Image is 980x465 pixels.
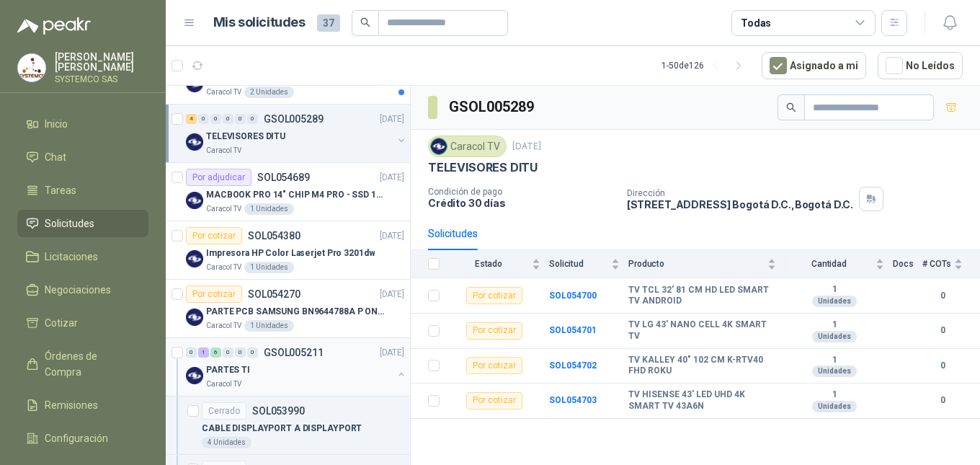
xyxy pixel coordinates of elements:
[922,250,980,278] th: # COTs
[202,422,362,435] p: CABLE DISPLAYPORT A DISPLAYPORT
[186,227,242,244] div: Por cotizar
[206,262,241,273] p: Caracol TV
[17,143,148,171] a: Chat
[186,367,203,384] img: Company Logo
[186,347,197,358] div: 0
[428,136,507,157] div: Caracol TV
[45,397,98,413] span: Remisiones
[186,344,407,390] a: 0 1 6 0 0 0 GSOL005211[DATE] Company LogoPARTES TICaracol TV
[785,355,884,366] b: 1
[206,188,386,202] p: MACBOOK PRO 14" CHIP M4 PRO - SSD 1TB RAM 24GB
[206,305,386,319] p: PARTE PCB SAMSUNG BN9644788A P ONECONNE
[628,389,776,412] b: TV HISENSE 43' LED UHD 4K SMART TV 43A6N
[466,357,522,374] div: Por cotizar
[317,14,340,32] span: 37
[210,347,221,358] div: 6
[549,250,628,278] th: Solicitud
[244,87,294,98] div: 2 Unidades
[206,145,241,156] p: Caracol TV
[252,406,305,416] p: SOL053990
[244,262,294,273] div: 1 Unidades
[264,347,324,358] p: GSOL005211
[741,15,771,31] div: Todas
[186,309,203,326] img: Company Logo
[244,203,294,215] div: 1 Unidades
[785,284,884,296] b: 1
[213,12,306,33] h1: Mis solicitudes
[785,319,884,331] b: 1
[235,114,246,124] div: 0
[812,366,857,377] div: Unidades
[223,347,233,358] div: 0
[166,397,410,455] a: CerradoSOL053990CABLE DISPLAYPORT A DISPLAYPORT4 Unidades
[549,360,597,371] a: SOL054702
[45,149,66,165] span: Chat
[206,247,375,260] p: Impresora HP Color Laserjet Pro 3201dw
[45,348,135,380] span: Órdenes de Compra
[45,430,108,446] span: Configuración
[628,250,785,278] th: Producto
[878,52,963,79] button: No Leídos
[449,96,536,118] h3: GSOL005289
[202,437,251,448] div: 4 Unidades
[380,288,404,301] p: [DATE]
[206,320,241,332] p: Caracol TV
[628,259,765,269] span: Producto
[512,140,541,154] p: [DATE]
[812,296,857,307] div: Unidades
[45,249,98,265] span: Licitaciones
[893,250,922,278] th: Docs
[431,138,447,154] img: Company Logo
[628,319,776,342] b: TV LG 43' NANO CELL 4K SMART TV
[627,198,853,211] p: [STREET_ADDRESS] Bogotá D.C. , Bogotá D.C.
[448,259,529,269] span: Estado
[45,315,78,331] span: Cotizar
[186,133,203,151] img: Company Logo
[628,285,776,307] b: TV TCL 32' 81 CM HD LED SMART TV ANDROID
[549,291,597,301] a: SOL054700
[210,114,221,124] div: 0
[17,17,91,35] img: Logo peakr
[244,320,294,332] div: 1 Unidades
[198,347,209,358] div: 1
[466,287,522,304] div: Por cotizar
[45,282,111,298] span: Negociaciones
[166,221,410,280] a: Por cotizarSOL054380[DATE] Company LogoImpresora HP Color Laserjet Pro 3201dwCaracol TV1 Unidades
[17,309,148,337] a: Cotizar
[55,75,148,84] p: SYSTEMCO SAS
[55,52,148,72] p: [PERSON_NAME] [PERSON_NAME]
[922,324,963,337] b: 0
[257,172,310,182] p: SOL054689
[661,54,750,77] div: 1 - 50 de 126
[186,250,203,267] img: Company Logo
[428,226,478,242] div: Solicitudes
[248,289,300,299] p: SOL054270
[247,347,258,358] div: 0
[235,347,246,358] div: 0
[166,280,410,338] a: Por cotizarSOL054270[DATE] Company LogoPARTE PCB SAMSUNG BN9644788A P ONECONNECaracol TV1 Unidades
[428,187,615,197] p: Condición de pago
[186,110,407,156] a: 4 0 0 0 0 0 GSOL005289[DATE] Company LogoTELEVISORES DITUCaracol TV
[198,114,209,124] div: 0
[206,378,241,390] p: Caracol TV
[206,203,241,215] p: Caracol TV
[18,54,45,81] img: Company Logo
[922,289,963,303] b: 0
[45,182,76,198] span: Tareas
[45,216,94,231] span: Solicitudes
[45,116,68,132] span: Inicio
[380,112,404,126] p: [DATE]
[549,325,597,335] a: SOL054701
[628,355,776,377] b: TV KALLEY 40" 102 CM K-RTV40 FHD ROKU
[17,110,148,138] a: Inicio
[466,322,522,340] div: Por cotizar
[264,114,324,124] p: GSOL005289
[549,395,597,405] b: SOL054703
[248,231,300,241] p: SOL054380
[206,87,241,98] p: Caracol TV
[812,401,857,412] div: Unidades
[380,171,404,185] p: [DATE]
